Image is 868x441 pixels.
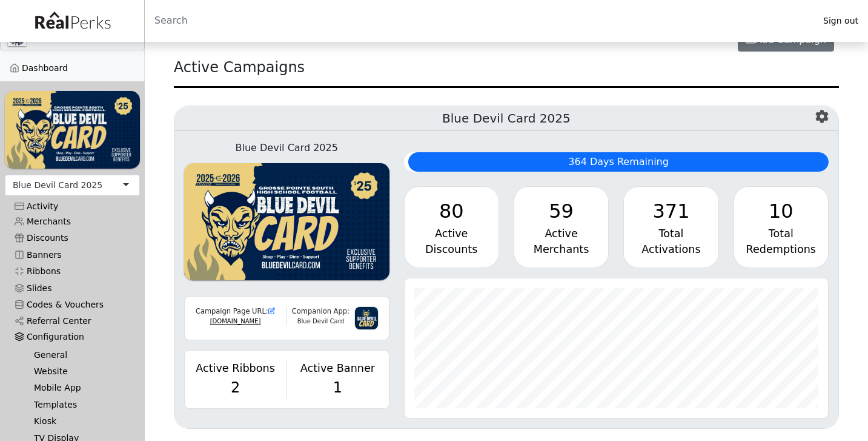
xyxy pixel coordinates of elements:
div: Blue Devil Card [287,317,354,326]
div: Blue Devil Card 2025 [184,141,389,155]
a: Website [24,363,130,380]
div: Active [524,226,598,241]
div: Configuration [15,332,130,342]
a: 59 Active Merchants [514,186,609,268]
div: Redemptions [744,241,818,257]
div: Blue Devil Card 2025 [13,179,102,192]
a: [DOMAIN_NAME] [210,318,261,325]
a: Active Ribbons 2 [192,360,279,398]
a: Ribbons [5,263,140,280]
div: Active Ribbons [192,360,279,376]
div: 2 [192,377,279,399]
div: Active [414,226,489,241]
img: WvZzOez5OCqmO91hHZfJL7W2tJ07LbGMjwPPNJwI.png [184,163,389,281]
div: 80 [414,197,489,226]
a: Codes & Vouchers [5,297,140,313]
a: Templates [24,397,130,413]
a: Discounts [5,230,140,246]
a: 10 Total Redemptions [734,186,829,268]
img: WvZzOez5OCqmO91hHZfJL7W2tJ07LbGMjwPPNJwI.png [5,91,140,168]
a: Banners [5,247,140,263]
a: 371 Total Activations [623,186,718,268]
a: Sign out [813,13,868,29]
input: Search [145,6,813,35]
div: 10 [744,197,818,226]
a: Kiosk [24,413,130,429]
div: Active Campaigns [174,56,839,88]
div: Total [634,226,708,241]
a: Mobile App [24,380,130,396]
h5: Blue Devil Card 2025 [174,106,838,131]
a: 80 Active Discounts [404,186,499,268]
div: 59 [524,197,598,226]
div: 371 [634,197,708,226]
div: Activations [634,241,708,257]
a: General [24,346,130,363]
a: Referral Center [5,313,140,329]
img: 3g6IGvkLNUf97zVHvl5PqY3f2myTnJRpqDk2mpnC.png [354,306,378,330]
div: Discounts [414,241,489,257]
div: Merchants [524,241,598,257]
div: Campaign Page URL: [192,306,279,317]
a: Active Banner 1 [294,360,381,398]
div: Active Banner [294,360,381,376]
div: 364 Days Remaining [408,152,829,172]
div: Total [744,226,818,241]
img: real_perks_logo-01.svg [28,7,116,35]
a: Merchants [5,214,140,230]
div: 1 [294,377,381,399]
div: Companion App: [287,306,354,317]
a: Slides [5,280,140,296]
div: Activity [15,201,130,212]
